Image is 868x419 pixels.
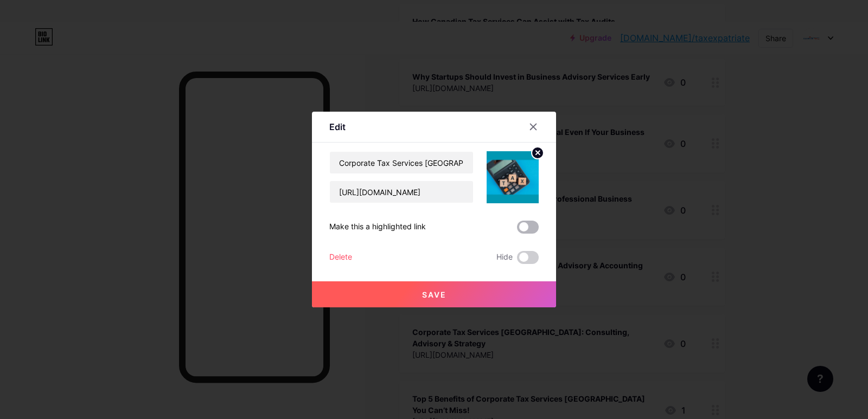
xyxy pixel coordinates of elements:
[422,290,446,299] span: Save
[329,251,352,264] div: Delete
[496,251,513,264] span: Hide
[487,151,539,203] img: link_thumbnail
[330,152,473,173] input: Title
[312,281,556,307] button: Save
[329,221,426,234] div: Make this a highlighted link
[329,120,346,133] div: Edit
[330,181,473,203] input: URL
